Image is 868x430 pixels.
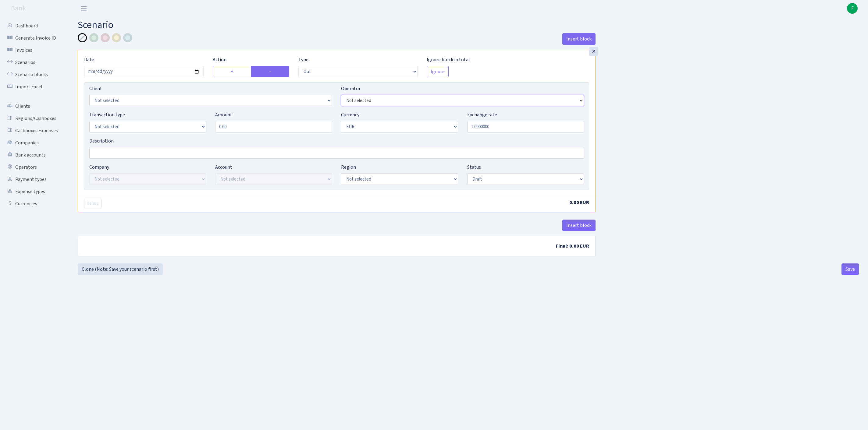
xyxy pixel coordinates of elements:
button: Insert block [562,33,596,45]
button: Debug [84,199,101,208]
a: Currencies [3,198,64,210]
div: × [589,47,598,56]
a: Scenario blocks [3,69,64,81]
label: Exchange rate [467,111,497,118]
label: - [251,66,289,77]
a: Import Excel [3,81,64,93]
label: Company [89,164,109,171]
a: Invoices [3,44,64,56]
a: Clone (Note: Save your scenario first) [78,263,163,275]
label: Amount [215,111,232,118]
label: Status [467,164,481,171]
a: Scenarios [3,56,64,69]
label: Action [213,56,226,63]
a: Payment types [3,173,64,185]
label: Transaction type [89,111,125,118]
a: F [847,3,858,14]
a: Regions/Cashboxes [3,112,64,125]
a: Operators [3,161,64,173]
label: Type [298,56,308,63]
a: Clients [3,100,64,112]
button: Save [841,263,859,275]
label: + [213,66,252,77]
a: Dashboard [3,20,64,32]
a: Companies [3,137,64,149]
a: Generate Invoice ID [3,32,64,44]
button: Toggle navigation [76,3,91,13]
span: 0.00 EUR [569,199,589,206]
a: Expense types [3,185,64,198]
a: Bank accounts [3,149,64,161]
label: Date [84,56,94,63]
label: Ignore block in total [427,56,470,63]
label: Region [341,164,356,171]
a: Cashboxes Expenses [3,125,64,137]
span: Scenario [78,18,113,32]
label: Currency [341,111,359,118]
label: Operator [341,85,361,92]
span: Final: 0.00 EUR [556,243,589,249]
label: Client [89,85,102,92]
label: Account [215,164,232,171]
label: Description [89,137,114,145]
button: Insert block [562,220,596,231]
button: Ignore [427,66,449,77]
